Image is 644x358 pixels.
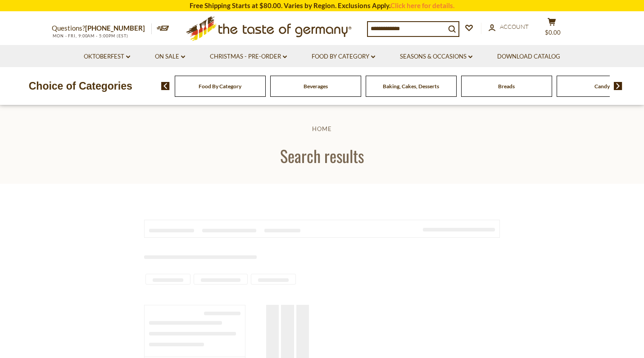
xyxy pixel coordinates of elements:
span: $0.00 [545,29,561,36]
h1: Search results [28,145,616,166]
a: Beverages [304,83,328,90]
a: Food By Category [312,52,375,62]
a: Candy [594,83,610,90]
a: Download Catalog [497,52,560,62]
a: Home [312,125,332,132]
a: Breads [498,83,515,90]
a: Account [489,22,529,32]
a: [PHONE_NUMBER] [85,24,145,32]
a: Food By Category [199,83,241,90]
a: Seasons & Occasions [400,52,472,62]
a: Click here for details. [390,1,454,9]
img: next arrow [614,82,622,90]
button: $0.00 [538,18,565,40]
a: On Sale [155,52,185,62]
a: Baking, Cakes, Desserts [383,83,439,90]
a: Christmas - PRE-ORDER [210,52,287,62]
a: Oktoberfest [84,52,130,62]
p: Questions? [52,23,152,34]
span: MON - FRI, 9:00AM - 5:00PM (EST) [52,33,128,38]
img: previous arrow [161,82,170,90]
span: Account [500,23,529,30]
